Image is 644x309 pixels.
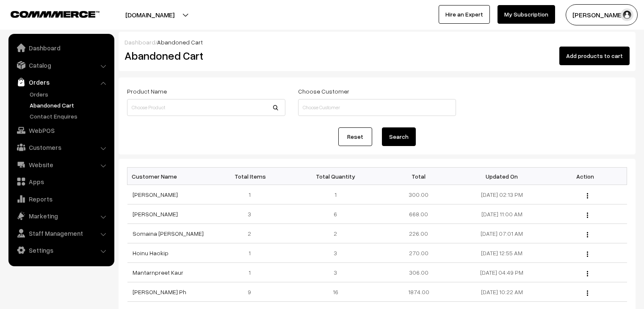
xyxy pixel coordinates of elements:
[377,185,460,204] td: 300.00
[133,249,169,257] a: Hoinu Haokip
[498,5,555,24] a: My Subscription
[11,140,111,155] a: Customers
[377,243,460,263] td: 270.00
[210,168,294,185] th: Total Items
[587,232,588,237] img: Menu
[133,269,183,276] a: Mantarnpreet Kaur
[11,74,111,90] a: Orders
[377,224,460,243] td: 226.00
[377,263,460,282] td: 306.00
[11,157,111,172] a: Website
[460,204,544,224] td: [DATE] 11:00 AM
[11,123,111,138] a: WebPOS
[11,8,85,19] a: COMMMERCE
[382,127,416,146] button: Search
[11,208,111,223] a: Marketing
[621,8,633,21] img: user
[460,168,544,185] th: Updated On
[28,90,111,99] a: Orders
[133,230,204,237] a: Somaina [PERSON_NAME]
[210,204,294,224] td: 3
[11,40,111,55] a: Dashboard
[587,193,588,199] img: Menu
[210,224,294,243] td: 2
[587,251,588,257] img: Menu
[544,168,627,185] th: Action
[157,39,203,46] span: Abandoned Cart
[124,49,285,62] h2: Abandoned Cart
[294,185,377,204] td: 1
[298,99,456,116] input: Choose Customer
[587,271,588,276] img: Menu
[11,226,111,241] a: Staff Management
[294,204,377,224] td: 6
[133,210,178,218] a: [PERSON_NAME]
[210,263,294,282] td: 1
[294,263,377,282] td: 3
[133,288,186,295] a: [PERSON_NAME] Ph
[587,290,588,296] img: Menu
[210,282,294,302] td: 9
[460,224,544,243] td: [DATE] 07:01 AM
[460,185,544,204] td: [DATE] 02:13 PM
[127,99,285,116] input: Choose Product
[11,58,111,73] a: Catalog
[294,168,377,185] th: Total Quantity
[559,47,630,65] button: Add products to cart
[377,168,460,185] th: Total
[11,243,111,258] a: Settings
[127,87,167,96] label: Product Name
[460,243,544,263] td: [DATE] 12:55 AM
[294,282,377,302] td: 16
[11,174,111,189] a: Apps
[460,282,544,302] td: [DATE] 10:22 AM
[124,39,155,46] a: Dashboard
[587,212,588,218] img: Menu
[210,243,294,263] td: 1
[124,38,630,47] div: /
[439,5,490,24] a: Hire an Expert
[294,243,377,263] td: 3
[298,87,349,96] label: Choose Customer
[377,204,460,224] td: 668.00
[133,191,178,198] a: [PERSON_NAME]
[377,282,460,302] td: 1874.00
[566,4,638,25] button: [PERSON_NAME]…
[210,185,294,204] td: 1
[460,263,544,282] td: [DATE] 04:49 PM
[28,112,111,121] a: Contact Enquires
[28,101,111,110] a: Abandoned Cart
[11,191,111,207] a: Reports
[11,11,100,17] img: COMMMERCE
[338,127,372,146] a: Reset
[96,4,204,25] button: [DOMAIN_NAME]
[294,224,377,243] td: 2
[127,168,211,185] th: Customer Name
